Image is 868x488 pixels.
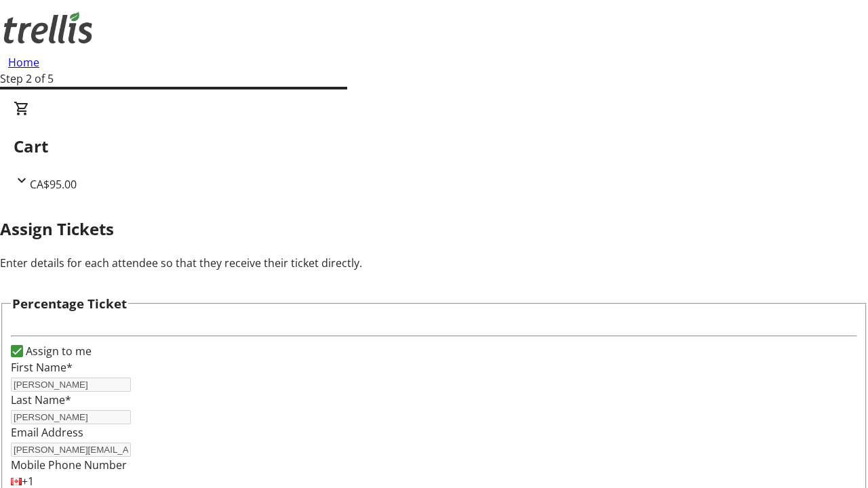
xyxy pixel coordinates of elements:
[11,457,127,472] label: Mobile Phone Number
[14,100,854,192] div: CartCA$95.00
[14,134,854,159] h2: Cart
[11,425,83,440] label: Email Address
[11,392,71,407] label: Last Name*
[12,294,127,313] h3: Percentage Ticket
[11,360,73,375] label: First Name*
[30,177,77,192] span: CA$95.00
[23,343,92,359] label: Assign to me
